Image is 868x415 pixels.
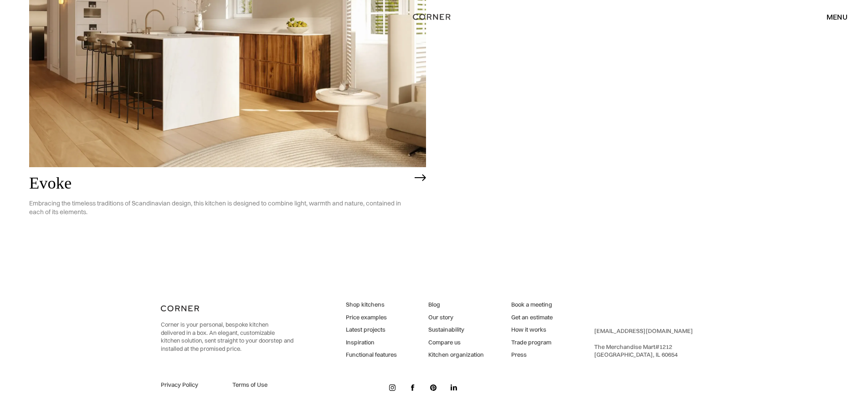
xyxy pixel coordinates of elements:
[511,338,553,347] a: Trade program
[594,327,693,359] div: ‍ The Merchandise Mart #1212 ‍ [GEOGRAPHIC_DATA], IL 60654
[511,326,553,334] a: How it works
[346,338,397,347] a: Inspiration
[511,301,553,309] a: Book a meeting
[428,326,484,334] a: Sustainability
[232,381,293,389] a: Terms of Use
[346,326,397,334] a: Latest projects
[428,301,484,309] a: Blog
[346,301,397,309] a: Shop kitchens
[428,338,484,347] a: Compare us
[428,351,484,359] a: Kitchen organization
[29,174,410,192] h2: Evoke
[161,321,293,353] p: Corner is your personal, bespoke kitchen delivered in a box. An elegant, customizable kitchen sol...
[827,13,847,20] div: menu
[594,327,693,334] a: [EMAIL_ADDRESS][DOMAIN_NAME]
[511,351,553,359] a: Press
[511,313,553,322] a: Get an estimate
[403,11,465,23] a: home
[346,313,397,322] a: Price examples
[29,192,410,223] p: Embracing the timeless traditions of Scandinavian design, this kitchen is designed to combine lig...
[161,381,222,389] a: Privacy Policy
[346,351,397,359] a: Functional features
[428,313,484,322] a: Our story
[817,9,847,25] div: menu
